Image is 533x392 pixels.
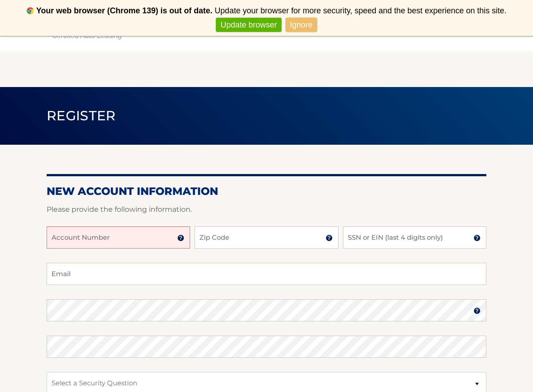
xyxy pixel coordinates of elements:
input: SSN or EIN (last 4 digits only) [343,226,486,249]
h2: New Account Information [47,185,486,198]
img: tooltip.svg [473,307,481,314]
img: tooltip.svg [326,234,333,242]
input: Account Number [47,226,190,249]
input: Email [47,263,486,285]
a: Update browser [216,18,281,32]
span: Update your browser for more security, speed and the best experience on this site. [215,6,506,15]
img: tooltip.svg [177,234,184,242]
span: Register [47,107,116,124]
a: Ignore [286,18,317,32]
p: Please provide the following information. [47,203,486,216]
b: Your web browser (Chrome 139) is out of date. [36,6,213,15]
img: tooltip.svg [473,234,481,242]
input: Zip Code [195,226,338,249]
